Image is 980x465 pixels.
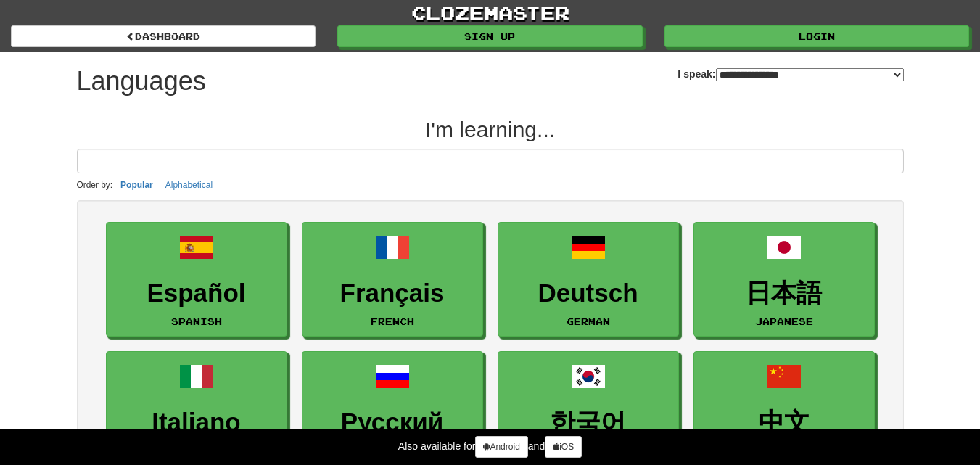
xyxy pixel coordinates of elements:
a: Android [475,436,527,458]
h3: Русский [310,408,475,437]
h2: I'm learning... [77,118,904,141]
a: Login [664,25,969,47]
button: Alphabetical [161,177,217,193]
h1: Languages [77,67,206,96]
a: DeutschGerman [498,222,679,337]
h3: Français [310,279,475,308]
a: EspañolSpanish [106,222,287,337]
a: iOS [545,436,582,458]
h3: 日本語 [701,279,867,308]
small: Order by: [77,180,113,190]
small: French [371,316,414,326]
h3: Español [114,279,279,308]
button: Popular [116,177,157,193]
h3: Italiano [114,408,279,437]
h3: Deutsch [506,279,671,308]
a: Sign up [337,25,642,47]
small: German [567,316,610,326]
h3: 中文 [701,408,867,437]
select: I speak: [716,68,904,81]
label: I speak: [678,67,903,81]
a: dashboard [11,25,316,47]
h3: 한국어 [506,408,671,437]
small: Spanish [171,316,222,326]
a: FrançaisFrench [302,222,483,337]
a: 日本語Japanese [693,222,875,337]
small: Japanese [755,316,813,326]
